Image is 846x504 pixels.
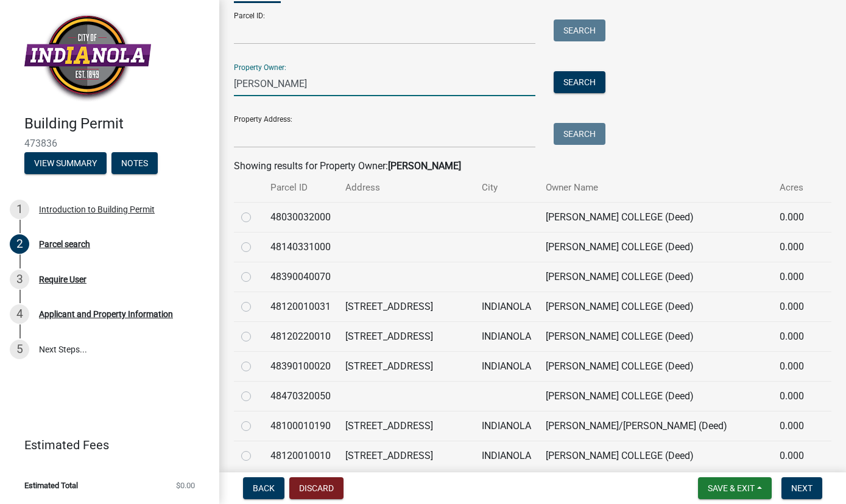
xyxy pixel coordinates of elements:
[772,232,817,262] td: 0.000
[474,321,538,351] td: INDIANOLA
[772,292,817,321] td: 0.000
[24,13,151,102] img: City of Indianola, Iowa
[388,160,461,172] strong: [PERSON_NAME]
[10,270,29,289] div: 3
[243,477,284,499] button: Back
[554,19,605,41] button: Search
[772,173,817,202] th: Acres
[39,240,90,248] div: Parcel search
[474,351,538,381] td: INDIANOLA
[24,152,107,174] button: View Summary
[474,292,538,321] td: INDIANOLA
[263,321,338,351] td: 48120220010
[772,321,817,351] td: 0.000
[10,304,29,324] div: 4
[39,275,86,284] div: Require User
[10,340,29,359] div: 5
[781,477,822,499] button: Next
[263,381,338,411] td: 48470320050
[474,173,538,202] th: City
[338,173,474,202] th: Address
[263,262,338,292] td: 48390040070
[538,411,772,441] td: [PERSON_NAME]/[PERSON_NAME] (Deed)
[772,262,817,292] td: 0.000
[538,381,772,411] td: [PERSON_NAME] COLLEGE (Deed)
[708,483,755,493] span: Save & Exit
[24,138,195,149] span: 473836
[538,441,772,471] td: [PERSON_NAME] COLLEGE (Deed)
[253,483,275,493] span: Back
[772,441,817,471] td: 0.000
[538,351,772,381] td: [PERSON_NAME] COLLEGE (Deed)
[111,159,158,169] wm-modal-confirm: Notes
[791,483,813,493] span: Next
[338,441,474,471] td: [STREET_ADDRESS]
[554,71,605,93] button: Search
[772,351,817,381] td: 0.000
[338,351,474,381] td: [STREET_ADDRESS]
[538,173,772,202] th: Owner Name
[263,202,338,232] td: 48030032000
[39,205,155,214] div: Introduction to Building Permit
[263,441,338,471] td: 48120010010
[772,202,817,232] td: 0.000
[338,321,474,351] td: [STREET_ADDRESS]
[338,292,474,321] td: [STREET_ADDRESS]
[338,411,474,441] td: [STREET_ADDRESS]
[111,152,158,174] button: Notes
[538,202,772,232] td: [PERSON_NAME] COLLEGE (Deed)
[538,292,772,321] td: [PERSON_NAME] COLLEGE (Deed)
[263,232,338,262] td: 48140331000
[24,481,78,489] span: Estimated Total
[772,411,817,441] td: 0.000
[24,159,107,169] wm-modal-confirm: Summary
[538,262,772,292] td: [PERSON_NAME] COLLEGE (Deed)
[263,411,338,441] td: 48100010190
[263,292,338,321] td: 48120010031
[289,477,344,499] button: Discard
[39,310,173,318] div: Applicant and Property Information
[263,173,338,202] th: Parcel ID
[538,321,772,351] td: [PERSON_NAME] COLLEGE (Deed)
[176,481,195,489] span: $0.00
[772,381,817,411] td: 0.000
[538,232,772,262] td: [PERSON_NAME] COLLEGE (Deed)
[263,351,338,381] td: 48390100020
[474,411,538,441] td: INDIANOLA
[474,441,538,471] td: INDIANOLA
[10,234,29,254] div: 2
[24,115,210,133] h4: Building Permit
[10,433,200,457] a: Estimated Fees
[10,200,29,219] div: 1
[234,159,831,173] div: Showing results for Property Owner:
[698,477,772,499] button: Save & Exit
[554,123,605,145] button: Search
